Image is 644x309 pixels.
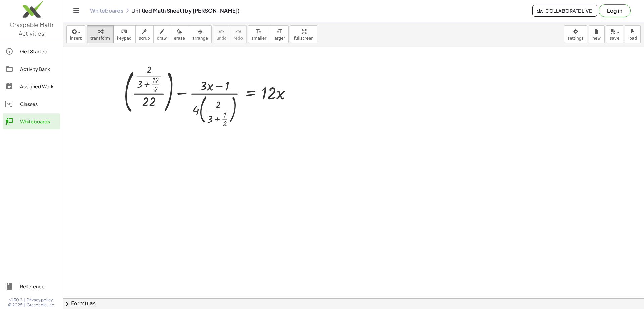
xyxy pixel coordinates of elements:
[113,25,136,43] button: keyboardkeypad
[538,8,592,14] span: Collaborate Live
[290,25,317,43] button: fullscreen
[63,300,71,308] span: chevron_right
[234,36,243,41] span: redo
[26,297,55,303] a: Privacy policy
[9,297,22,303] span: v1.30.2
[3,96,60,112] a: Classes
[532,5,597,17] button: Collaborate Live
[273,36,285,41] span: larger
[625,25,641,43] button: load
[26,302,55,308] span: Graspable, Inc.
[139,36,150,41] span: scrub
[270,25,289,43] button: format_sizelarger
[294,36,313,41] span: fullscreen
[8,302,22,308] span: © 2025
[135,25,154,43] button: scrub
[248,25,270,43] button: format_sizesmaller
[20,47,57,55] div: Get Started
[276,28,282,36] i: format_size
[189,25,212,43] button: arrange
[3,43,60,60] a: Get Started
[70,36,82,41] span: insert
[87,25,114,43] button: transform
[20,65,57,73] div: Activity Bank
[63,298,644,309] button: chevron_rightFormulas
[20,117,57,125] div: Whiteboards
[170,25,189,43] button: erase
[66,25,85,43] button: insert
[192,36,208,41] span: arrange
[157,36,167,41] span: draw
[235,28,241,36] i: redo
[10,21,53,37] span: Graspable Math Activities
[71,5,82,16] button: Toggle navigation
[610,36,619,41] span: save
[213,25,230,43] button: undoundo
[564,25,587,43] button: settings
[589,25,605,43] button: new
[90,36,110,41] span: transform
[20,282,57,291] div: Reference
[90,7,123,14] a: Whiteboards
[252,36,266,41] span: smaller
[230,25,247,43] button: redoredo
[20,100,57,108] div: Classes
[3,61,60,77] a: Activity Bank
[256,28,262,36] i: format_size
[117,36,132,41] span: keypad
[121,28,127,36] i: keyboard
[174,36,185,41] span: erase
[568,36,584,41] span: settings
[20,82,57,90] div: Assigned Work
[24,302,25,308] span: |
[592,36,601,41] span: new
[153,25,171,43] button: draw
[628,36,637,41] span: load
[599,4,631,17] button: Log in
[3,78,60,94] a: Assigned Work
[606,25,623,43] button: save
[3,113,60,129] a: Whiteboards
[218,28,225,36] i: undo
[217,36,227,41] span: undo
[3,278,60,295] a: Reference
[24,297,25,303] span: |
